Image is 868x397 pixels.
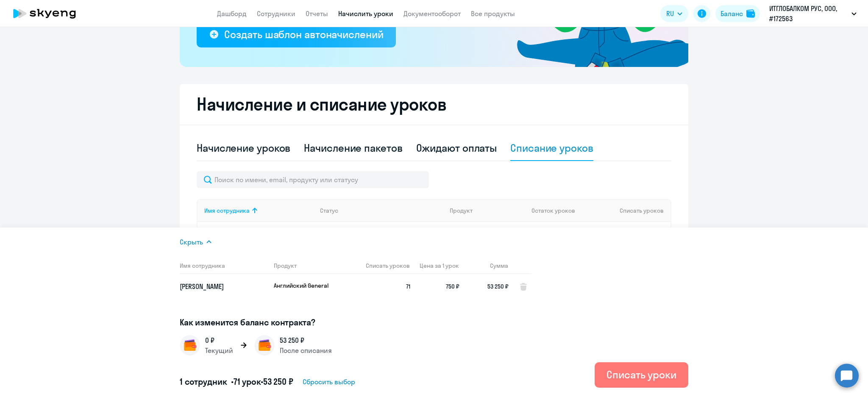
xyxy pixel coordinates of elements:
div: Статус [320,207,443,214]
div: Имя сотрудника [204,207,250,214]
a: Дашборд [217,9,247,18]
img: balance [746,9,755,18]
h2: Начисление и списание уроков [197,94,671,114]
p: После списания [280,345,332,355]
div: Списание уроков [510,141,593,155]
th: Списать уроков [584,199,670,222]
h3: Как изменится баланс контракта? [180,316,537,328]
span: [PERSON_NAME] [180,282,224,291]
a: Документооборот [403,9,461,18]
img: wallet.png [180,335,200,355]
th: Сумма [459,257,509,274]
p: Текущий [205,345,233,355]
p: 0 ₽ [205,335,233,345]
span: 53 250 ₽ [466,282,509,291]
span: Сбросить выбор [303,377,355,387]
span: 750 ₽ [417,282,459,291]
button: Списать уроки [595,362,688,388]
div: Статус [320,207,338,214]
th: Списать уроков [353,257,410,274]
input: Поиск по имени, email, продукту или статусу [197,171,429,188]
div: Остаток уроков [531,207,584,214]
th: Имя сотрудника [180,257,267,274]
button: Балансbalance [715,5,760,22]
div: Баланс [721,8,743,19]
button: Создать шаблон автоначислений [197,22,396,47]
span: Скрыть [180,237,203,247]
th: Цена за 1 урок [410,257,459,274]
p: ИТГЛОБАЛКОМ РУС, ООО, #172563 [769,3,848,24]
div: Начисление уроков [197,141,290,155]
div: Списать уроки [606,368,676,381]
span: RU [666,8,674,19]
p: Английский General [274,282,337,289]
h5: 1 сотрудник • • [180,376,293,388]
td: 71 [525,222,584,258]
a: Начислить уроки [338,9,393,18]
div: Имя сотрудника [204,207,313,214]
div: Продукт [450,207,525,214]
button: ИТГЛОБАЛКОМ РУС, ООО, #172563 [765,3,861,24]
a: Сотрудники [257,9,295,18]
a: Отчеты [306,9,328,18]
a: Все продукты [471,9,515,18]
span: 53 250 ₽ [263,376,293,387]
button: RU [660,5,688,22]
span: 71 урок [234,376,261,387]
div: Ожидают оплаты [416,141,497,155]
p: 53 250 ₽ [280,335,332,345]
div: Продукт [450,207,473,214]
th: Продукт [267,257,353,274]
span: 71 [359,282,410,291]
span: Остаток уроков [531,207,575,214]
img: wallet.png [254,335,275,355]
div: Начисление пакетов [304,141,402,155]
div: Создать шаблон автоначислений [224,28,383,41]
